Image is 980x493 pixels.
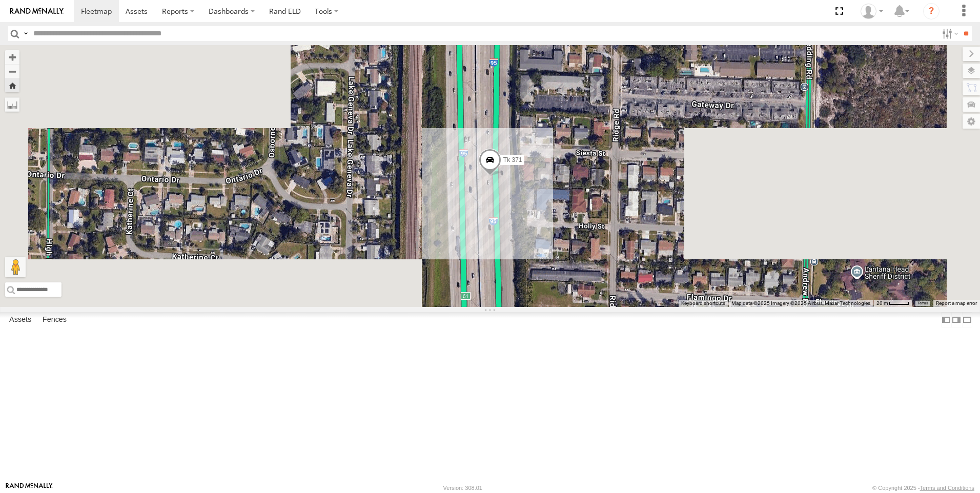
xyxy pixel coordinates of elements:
[920,485,974,491] a: Terms and Conditions
[962,312,972,327] label: Hide Summary Table
[37,313,72,327] label: Fences
[951,312,962,327] label: Dock Summary Table to the Right
[923,3,940,19] i: ?
[873,300,912,307] button: Map Scale: 20 m per 37 pixels
[917,301,928,305] a: Terms (opens in new tab)
[5,64,19,78] button: Zoom out
[5,257,26,277] button: Drag Pegman onto the map to open Street View
[503,156,522,163] span: Tk 371
[941,312,951,327] label: Dock Summary Table to the Left
[872,485,974,491] div: © Copyright 2025 -
[731,300,870,306] span: Map data ©2025 Imagery ©2025 Airbus, Maxar Technologies
[10,8,64,15] img: rand-logo.svg
[4,313,36,327] label: Assets
[681,300,725,307] button: Keyboard shortcuts
[963,114,980,129] label: Map Settings
[6,483,53,493] a: Visit our Website
[5,50,19,64] button: Zoom in
[876,300,888,306] span: 20 m
[857,4,887,19] div: Sean Tobin
[5,97,19,112] label: Measure
[936,300,977,306] a: Report a map error
[22,26,30,41] label: Search Query
[938,26,960,41] label: Search Filter Options
[443,485,482,491] div: Version: 308.01
[5,78,19,92] button: Zoom Home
